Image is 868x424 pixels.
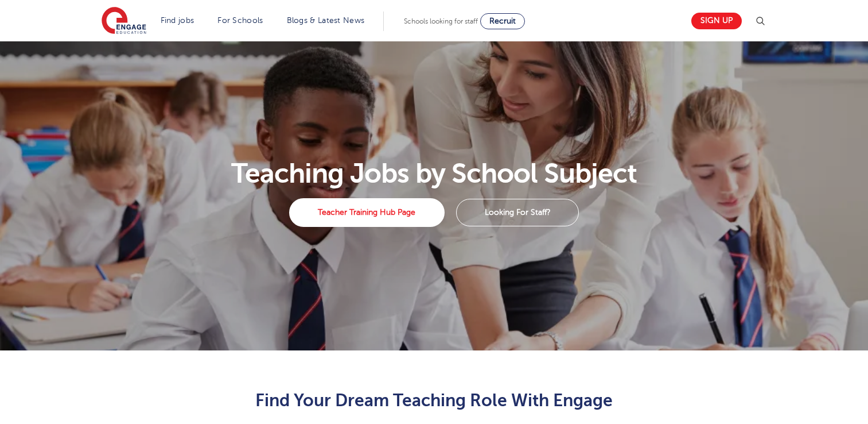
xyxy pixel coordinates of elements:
a: Recruit [480,13,525,29]
img: Engage Education [102,7,146,36]
span: Recruit [489,17,516,25]
a: Teacher Training Hub Page [289,198,445,227]
a: Find jobs [161,16,194,25]
span: Schools looking for staff [404,17,478,25]
h2: Find Your Dream Teaching Role With Engage [153,391,715,410]
a: Looking For Staff? [456,199,579,226]
a: For Schools [217,16,263,25]
a: Blogs & Latest News [287,16,365,25]
a: Sign up [691,13,742,29]
h1: Teaching Jobs by School Subject [95,160,773,187]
